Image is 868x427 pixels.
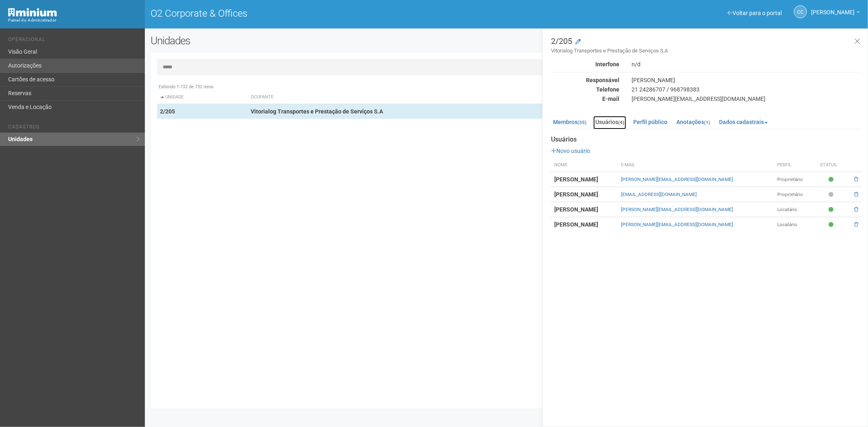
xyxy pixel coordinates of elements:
[811,1,855,15] span: Camila Catarina Lima
[625,61,868,68] div: n/d
[774,217,817,232] td: Locatário
[251,108,383,115] strong: Vitorialog Transportes e Prestação de Serviços S.A
[774,159,817,172] th: Perfil
[551,47,861,54] small: Vitorialog Transportes e Prestação de Serviços S.A
[728,10,782,16] a: Voltar para o portal
[551,148,590,154] a: Novo usuário
[157,91,247,104] th: Unidade: activate to sort column descending
[621,207,733,212] a: [PERSON_NAME][EMAIL_ADDRESS][DOMAIN_NAME]
[829,221,835,228] span: Ativo
[794,5,807,18] a: CC
[545,86,625,93] div: Telefone
[621,222,733,227] a: [PERSON_NAME][EMAIL_ADDRESS][DOMAIN_NAME]
[554,176,598,183] strong: [PERSON_NAME]
[811,10,860,17] a: [PERSON_NAME]
[247,91,555,104] th: Ocupante: activate to sort column ascending
[551,37,861,54] h3: 2/205
[551,116,588,128] a: Membros(35)
[545,61,625,68] div: Interfone
[554,221,598,228] strong: [PERSON_NAME]
[625,95,868,102] div: [PERSON_NAME][EMAIL_ADDRESS][DOMAIN_NAME]
[774,172,817,187] td: Proprietário
[829,206,835,213] span: Ativo
[160,108,175,115] strong: 2/205
[554,191,598,198] strong: [PERSON_NAME]
[829,191,835,198] span: Pendente
[157,83,856,91] div: Exibindo 1-732 de 732 itens
[577,120,586,125] small: (35)
[774,202,817,217] td: Locatário
[621,192,697,197] a: [EMAIL_ADDRESS][DOMAIN_NAME]
[717,116,770,128] a: Dados cadastrais
[625,86,868,93] div: 21 24286707 / 968798383
[593,116,626,129] a: Usuários(4)
[551,136,861,143] strong: Usuários
[774,187,817,202] td: Proprietário
[151,35,440,47] h2: Unidades
[621,176,733,182] a: [PERSON_NAME][EMAIL_ADDRESS][DOMAIN_NAME]
[151,8,501,19] h1: O2 Corporate & Offices
[545,76,625,84] div: Responsável
[704,120,710,125] small: (1)
[551,159,618,172] th: Nome
[829,176,835,183] span: Ativo
[545,95,625,102] div: E-mail
[674,116,712,128] a: Anotações(1)
[575,38,581,46] a: Modificar a unidade
[8,8,57,17] img: Minium
[618,120,624,125] small: (4)
[8,124,139,133] li: Cadastros
[817,159,847,172] th: Status
[625,76,868,84] div: [PERSON_NAME]
[631,116,669,128] a: Perfil público
[8,37,139,45] li: Operacional
[618,159,774,172] th: E-mail
[8,17,139,24] div: Painel do Administrador
[554,206,598,213] strong: [PERSON_NAME]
